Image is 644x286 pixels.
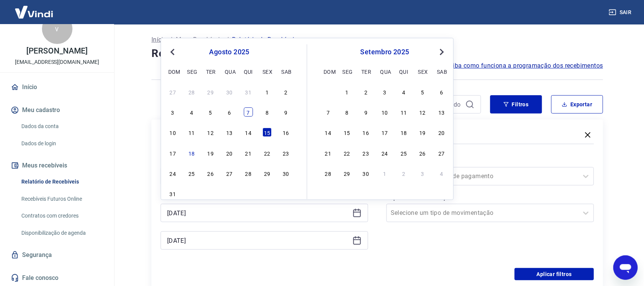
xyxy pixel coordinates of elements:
[388,156,592,166] label: Forma de Pagamento
[380,148,390,158] div: Choose quarta-feira, 24 de setembro de 2025
[262,128,272,137] div: Choose sexta-feira, 15 de agosto de 2025
[324,87,333,96] div: Choose domingo, 31 de agosto de 2025
[437,67,446,76] div: sab
[282,107,291,117] div: Choose sábado, 9 de agosto de 2025
[323,47,448,57] div: setembro 2025
[244,107,253,117] div: Choose quinta-feira, 7 de agosto de 2025
[262,107,272,117] div: Choose sexta-feira, 8 de agosto de 2025
[206,189,215,198] div: Choose terça-feira, 2 de setembro de 2025
[324,67,333,76] div: dom
[437,107,446,117] div: Choose sábado, 13 de setembro de 2025
[244,169,253,178] div: Choose quinta-feira, 28 de agosto de 2025
[262,189,272,198] div: Choose sexta-feira, 5 de setembro de 2025
[607,5,635,19] button: Sair
[282,128,291,137] div: Choose sábado, 16 de agosto de 2025
[18,225,105,241] a: Disponibilização de agenda
[225,169,234,178] div: Choose quarta-feira, 27 de agosto de 2025
[167,47,291,57] div: agosto 2025
[206,87,215,96] div: Choose terça-feira, 29 de julho de 2025
[168,169,177,178] div: Choose domingo, 24 de agosto de 2025
[613,255,638,280] iframe: Botão para abrir a janela de mensagens
[225,107,234,117] div: Choose quarta-feira, 6 de agosto de 2025
[418,67,427,76] div: sex
[446,61,603,70] span: Saiba como funciona a programação dos recebimentos
[418,148,427,158] div: Choose sexta-feira, 26 de setembro de 2025
[18,136,105,151] a: Dados de login
[244,67,253,76] div: qui
[206,148,215,158] div: Choose terça-feira, 19 de agosto de 2025
[262,87,272,96] div: Choose sexta-feira, 1 de agosto de 2025
[380,67,390,76] div: qua
[168,148,177,158] div: Choose domingo, 17 de agosto de 2025
[168,67,177,76] div: dom
[225,128,234,137] div: Choose quarta-feira, 13 de agosto de 2025
[282,148,291,158] div: Choose sábado, 23 de agosto de 2025
[26,47,87,55] p: [PERSON_NAME]
[206,169,215,178] div: Choose terça-feira, 26 de agosto de 2025
[187,169,196,178] div: Choose segunda-feira, 25 de agosto de 2025
[361,87,370,96] div: Choose terça-feira, 2 de setembro de 2025
[343,107,352,117] div: Choose segunda-feira, 8 de setembro de 2025
[176,35,223,44] a: Meus Recebíveis
[9,157,105,174] button: Meus recebíveis
[151,35,167,44] p: Início
[206,67,215,76] div: ter
[168,107,177,117] div: Choose domingo, 3 de agosto de 2025
[168,87,177,96] div: Choose domingo, 27 de julho de 2025
[168,189,177,198] div: Choose domingo, 31 de agosto de 2025
[418,169,427,178] div: Choose sexta-feira, 3 de outubro de 2025
[244,148,253,158] div: Choose quinta-feira, 21 de agosto de 2025
[380,169,390,178] div: Choose quarta-feira, 1 de outubro de 2025
[167,235,349,246] input: Data final
[244,189,253,198] div: Choose quinta-feira, 4 de setembro de 2025
[399,87,408,96] div: Choose quinta-feira, 4 de setembro de 2025
[437,169,446,178] div: Choose sábado, 4 de outubro de 2025
[168,128,177,137] div: Choose domingo, 10 de agosto de 2025
[324,148,333,158] div: Choose domingo, 21 de setembro de 2025
[380,107,390,117] div: Choose quarta-feira, 10 de setembro de 2025
[343,67,352,76] div: seg
[9,247,105,263] a: Segurança
[225,189,234,198] div: Choose quarta-feira, 3 de setembro de 2025
[187,148,196,158] div: Choose segunda-feira, 18 de agosto de 2025
[18,119,105,134] a: Dados da conta
[225,87,234,96] div: Choose quarta-feira, 30 de julho de 2025
[226,35,229,44] p: /
[187,107,196,117] div: Choose segunda-feira, 4 de agosto de 2025
[187,189,196,198] div: Choose segunda-feira, 1 de setembro de 2025
[343,169,352,178] div: Choose segunda-feira, 29 de setembro de 2025
[388,193,592,202] label: Tipo de Movimentação
[9,102,105,119] button: Meu cadastro
[282,67,291,76] div: sab
[18,208,105,224] a: Contratos com credores
[324,128,333,137] div: Choose domingo, 14 de setembro de 2025
[18,191,105,207] a: Recebíveis Futuros Online
[490,95,542,114] button: Filtros
[18,174,105,190] a: Relatório de Recebíveis
[343,128,352,137] div: Choose segunda-feira, 15 de setembro de 2025
[324,169,333,178] div: Choose domingo, 28 de setembro de 2025
[9,79,105,96] a: Início
[187,128,196,137] div: Choose segunda-feira, 11 de agosto de 2025
[262,67,272,76] div: sex
[151,46,603,61] h4: Relatório de Recebíveis
[167,207,349,219] input: Data inicial
[418,107,427,117] div: Choose sexta-feira, 12 de setembro de 2025
[187,87,196,96] div: Choose segunda-feira, 28 de julho de 2025
[225,148,234,158] div: Choose quarta-feira, 20 de agosto de 2025
[282,87,291,96] div: Choose sábado, 2 de agosto de 2025
[323,86,448,179] div: month 2025-09
[361,148,370,158] div: Choose terça-feira, 23 de setembro de 2025
[168,47,177,57] button: Previous Month
[399,67,408,76] div: qui
[206,128,215,137] div: Choose terça-feira, 12 de agosto de 2025
[262,169,272,178] div: Choose sexta-feira, 29 de agosto de 2025
[244,128,253,137] div: Choose quinta-feira, 14 de agosto de 2025
[232,35,298,44] p: Relatório de Recebíveis
[187,67,196,76] div: seg
[9,0,59,24] img: Vindi
[361,67,370,76] div: ter
[418,87,427,96] div: Choose sexta-feira, 5 de setembro de 2025
[282,169,291,178] div: Choose sábado, 30 de agosto de 2025
[437,148,446,158] div: Choose sábado, 27 de setembro de 2025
